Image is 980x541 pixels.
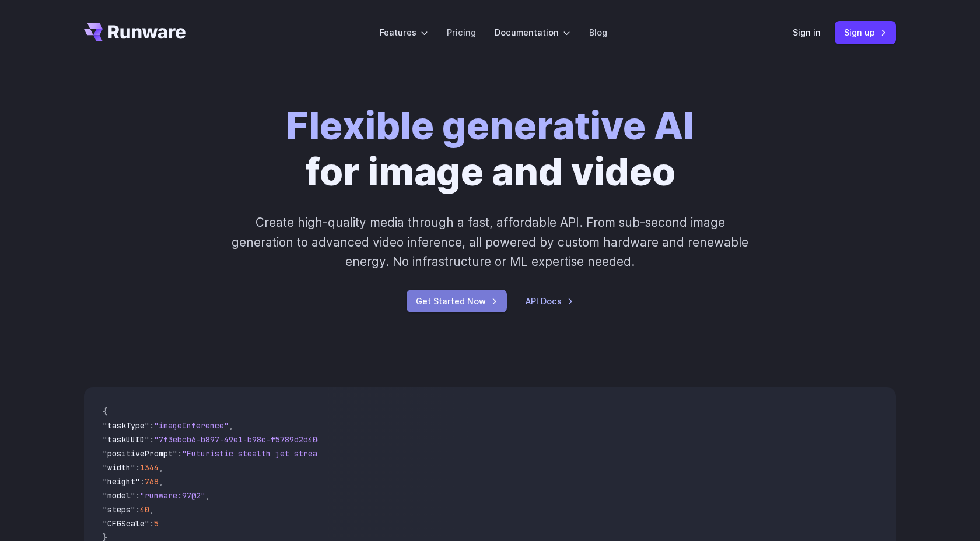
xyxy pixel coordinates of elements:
[103,504,135,515] span: "steps"
[177,448,182,459] span: :
[103,518,149,529] span: "CFGScale"
[495,26,570,39] label: Documentation
[140,490,205,501] span: "runware:97@2"
[154,434,331,445] span: "7f3ebcb6-b897-49e1-b98c-f5789d2d40d7"
[589,26,607,39] a: Blog
[154,420,229,431] span: "imageInference"
[526,294,573,308] a: API Docs
[407,290,507,312] a: Get Started Now
[835,21,896,44] a: Sign up
[135,504,140,515] span: :
[140,476,145,487] span: :
[140,504,149,515] span: 40
[286,102,694,149] strong: Flexible generative AI
[159,476,163,487] span: ,
[103,490,135,501] span: "model"
[182,448,607,459] span: "Futuristic stealth jet streaking through a neon-lit cityscape with glowing purple exhaust"
[230,213,750,271] p: Create high-quality media through a fast, affordable API. From sub-second image generation to adv...
[103,406,107,417] span: {
[140,462,159,473] span: 1344
[229,420,233,431] span: ,
[145,476,159,487] span: 768
[103,462,135,473] span: "width"
[793,26,821,39] a: Sign in
[380,26,428,39] label: Features
[135,462,140,473] span: :
[149,504,154,515] span: ,
[149,434,154,445] span: :
[205,490,210,501] span: ,
[149,518,154,529] span: :
[149,420,154,431] span: :
[159,462,163,473] span: ,
[447,26,476,39] a: Pricing
[103,420,149,431] span: "taskType"
[154,518,159,529] span: 5
[103,476,140,487] span: "height"
[103,434,149,445] span: "taskUUID"
[135,490,140,501] span: :
[286,103,694,194] h1: for image and video
[84,23,185,41] a: Go to /
[103,448,177,459] span: "positivePrompt"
